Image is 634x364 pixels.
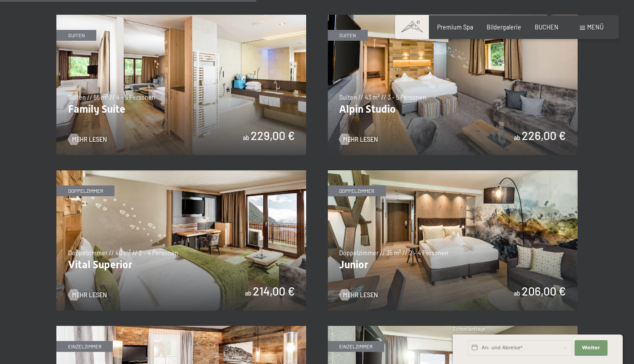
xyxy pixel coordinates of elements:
span: Weiter [582,344,600,351]
a: Single Alpin [56,326,306,331]
span: Mehr Lesen [72,135,107,144]
a: Family Suite [56,15,306,19]
span: Mehr Lesen [343,291,378,299]
a: Premium Spa [437,23,473,31]
img: Junior [328,170,578,311]
a: Vital Superior [56,170,306,175]
a: Alpin Studio [328,15,578,19]
img: Vital Superior [56,170,306,311]
span: Schnellanfrage [453,326,485,331]
a: Mehr Lesen [68,135,107,144]
span: Mehr Lesen [343,135,378,144]
a: Junior [328,170,578,175]
span: Menü [587,23,604,31]
a: Mehr Lesen [339,291,378,299]
a: Mehr Lesen [68,291,107,299]
a: Single Superior [328,326,578,331]
a: Mehr Lesen [339,135,378,144]
button: Weiter [575,340,608,356]
a: Bildergalerie [487,23,521,31]
img: Family Suite [56,15,306,155]
span: Mehr Lesen [72,291,107,299]
a: BUCHEN [535,23,559,31]
img: Alpin Studio [328,15,578,155]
